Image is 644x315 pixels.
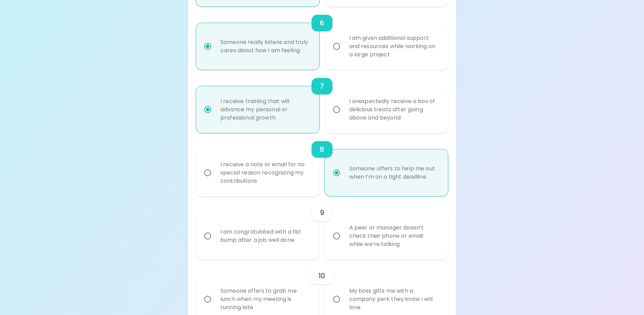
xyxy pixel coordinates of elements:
[320,81,324,92] h6: 7
[215,89,315,130] div: I receive training that will advance my personal or professional growth
[196,133,448,196] div: choice-group-check
[318,270,325,281] h6: 10
[215,30,315,63] div: Someone really listens and truly cares about how I am feeling
[215,152,315,193] div: I receive a note or email for no special reason recognizing my contributions
[344,156,444,189] div: Someone offers to help me out when I’m on a tight deadline
[196,7,448,70] div: choice-group-check
[320,18,324,29] h6: 6
[344,89,444,130] div: I unexpectedly receive a box of delicious treats after going above and beyond
[196,196,448,259] div: choice-group-check
[196,70,448,133] div: choice-group-check
[344,26,444,67] div: I am given additional support and resources while working on a large project
[215,220,315,252] div: I am congratulated with a fist bump after a job well done
[320,207,324,218] h6: 9
[320,144,324,155] h6: 8
[344,215,444,257] div: A peer or manager doesn’t check their phone or email while we’re talking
